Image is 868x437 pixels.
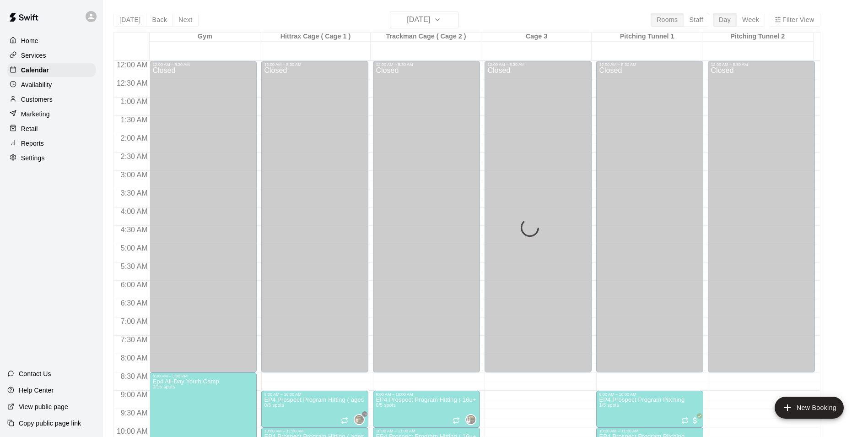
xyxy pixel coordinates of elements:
[376,67,477,376] div: Closed
[264,62,366,67] div: 12:00 AM – 8:30 AM
[341,417,348,424] span: Recurring event
[21,139,44,148] p: Reports
[596,391,703,427] div: 9:00 AM – 10:00 AM: EP4 Prospect Program Pitching
[599,62,701,67] div: 12:00 AM – 8:30 AM
[354,414,365,425] div: Melvin Garcia
[264,392,366,397] div: 9:00 AM – 10:00 AM
[21,80,52,89] p: Availability
[260,33,371,41] div: Hittrax Cage ( Cage 1 )
[264,67,366,376] div: Closed
[152,62,254,67] div: 12:00 AM – 8:30 AM
[150,61,257,372] div: 12:00 AM – 8:30 AM: Closed
[19,369,51,378] p: Contact Us
[19,386,54,395] p: Help Center
[150,33,260,41] div: Gym
[264,429,366,433] div: 10:00 AM – 11:00 AM
[487,62,589,67] div: 12:00 AM – 8:30 AM
[152,384,175,389] span: 0/15 spots filled
[19,402,68,411] p: View public page
[376,403,396,408] span: 0/5 spots filled
[119,208,150,215] span: 4:00 AM
[466,415,475,424] img: Roldani Baldwin
[261,391,368,427] div: 9:00 AM – 10:00 AM: EP4 Prospect Program Hitting ( ages 13-15 )
[355,415,364,424] img: Melvin Garcia
[775,397,844,419] button: add
[599,392,701,397] div: 9:00 AM – 10:00 AM
[119,244,150,252] span: 5:00 AM
[21,36,38,45] p: Home
[373,61,480,372] div: 12:00 AM – 8:30 AM: Closed
[681,417,689,424] span: Recurring event
[21,51,46,60] p: Services
[487,67,589,376] div: Closed
[264,403,284,408] span: 0/5 spots filled
[119,317,150,325] span: 7:00 AM
[357,414,365,425] span: Melvin Garcia & 1 other
[711,62,812,67] div: 12:00 AM – 8:30 AM
[376,429,477,433] div: 10:00 AM – 11:00 AM
[114,61,150,69] span: 12:00 AM
[114,79,150,87] span: 12:30 AM
[485,61,592,372] div: 12:00 AM – 8:30 AM: Closed
[7,63,96,77] a: Calendar
[469,414,476,425] span: Roldani Baldwin
[119,116,150,124] span: 1:30 AM
[7,151,96,165] a: Settings
[453,417,460,424] span: Recurring event
[261,61,368,372] div: 12:00 AM – 8:30 AM: Closed
[376,62,477,67] div: 12:00 AM – 8:30 AM
[119,372,150,380] span: 8:30 AM
[373,391,480,427] div: 9:00 AM – 10:00 AM: EP4 Prospect Program Hitting ( 16u+ Slot )
[119,354,150,362] span: 8:00 AM
[596,61,703,372] div: 12:00 AM – 8:30 AM: Closed
[119,189,150,197] span: 3:30 AM
[7,34,96,48] a: Home
[690,416,700,425] span: All customers have paid
[7,107,96,121] a: Marketing
[21,124,38,133] p: Retail
[19,419,81,428] p: Copy public page link
[114,427,150,435] span: 10:00 AM
[119,98,150,105] span: 1:00 AM
[362,411,367,417] span: +1
[592,33,702,41] div: Pitching Tunnel 1
[465,414,476,425] div: Roldani Baldwin
[702,33,813,41] div: Pitching Tunnel 2
[119,134,150,142] span: 2:00 AM
[599,429,701,433] div: 10:00 AM – 11:00 AM
[119,153,150,160] span: 2:30 AM
[119,299,150,307] span: 6:30 AM
[119,391,150,399] span: 9:00 AM
[711,67,812,376] div: Closed
[119,171,150,179] span: 3:00 AM
[21,153,45,163] p: Settings
[21,66,49,75] p: Calendar
[481,33,592,41] div: Cage 3
[119,409,150,417] span: 9:30 AM
[376,392,477,397] div: 9:00 AM – 10:00 AM
[7,49,96,62] a: Services
[599,403,619,408] span: 1/5 spots filled
[152,67,254,376] div: Closed
[371,33,481,41] div: Trackman Cage ( Cage 2 )
[599,67,701,376] div: Closed
[21,109,50,119] p: Marketing
[7,93,96,106] a: Customers
[119,226,150,234] span: 4:30 AM
[7,78,96,92] a: Availability
[708,61,815,372] div: 12:00 AM – 8:30 AM: Closed
[152,374,254,378] div: 8:30 AM – 3:00 PM
[7,122,96,136] a: Retail
[119,336,150,344] span: 7:30 AM
[21,95,53,104] p: Customers
[119,281,150,289] span: 6:00 AM
[7,137,96,150] a: Reports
